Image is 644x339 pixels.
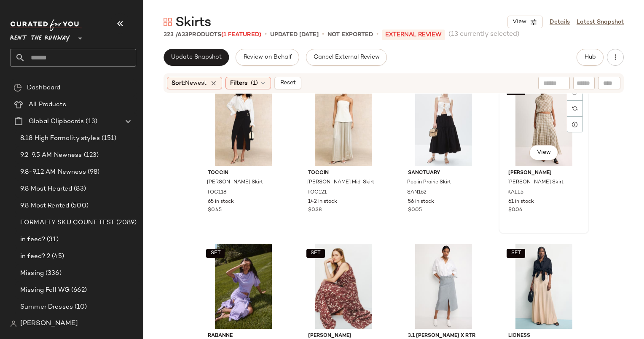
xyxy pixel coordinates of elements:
[82,151,99,160] span: (123)
[20,235,45,245] span: in feed?
[279,80,295,86] span: Reset
[572,106,577,111] img: svg%3e
[307,179,374,186] span: [PERSON_NAME] Midi Skirt
[86,167,100,177] span: (98)
[20,252,50,261] span: in feed? 2
[44,269,62,278] span: (336)
[175,14,211,31] span: Skirts
[164,49,229,66] button: Update Snapshot
[448,30,520,40] span: (13 currently selected)
[201,244,286,329] img: PACO92.jpg
[408,169,479,177] span: Sanctuary
[529,145,558,160] button: View
[20,167,86,177] span: 9.8-9.12 AM Newness
[270,30,319,39] p: updated [DATE]
[512,19,526,25] span: View
[577,49,604,66] button: Hub
[172,79,207,88] span: Sort:
[29,100,66,110] span: All Products
[507,179,563,186] span: [PERSON_NAME] Skirt
[20,302,73,312] span: Summer Dresses
[308,207,322,214] span: $0.38
[84,117,97,126] span: (13)
[236,49,299,66] button: Review on Behalf
[508,207,522,214] span: $0.06
[115,218,137,228] span: (2089)
[327,30,373,39] p: Not Exported
[243,54,292,61] span: Review on Behalf
[208,207,222,214] span: $0.45
[45,235,59,245] span: (31)
[221,32,261,38] span: (1 Featured)
[20,151,82,160] span: 9.2-9.5 AM Newness
[206,249,225,258] button: SET
[10,29,70,44] span: Rent the Runway
[306,49,387,66] button: Cancel External Review
[171,54,222,61] span: Update Snapshot
[322,30,324,40] span: •
[69,201,89,211] span: (500)
[20,269,44,278] span: Missing
[164,32,178,38] span: 323 /
[584,54,596,61] span: Hub
[27,83,60,93] span: Dashboard
[50,252,64,261] span: (45)
[308,169,379,177] span: Toccin
[502,244,586,329] img: LION14.jpg
[508,169,580,177] span: [PERSON_NAME]
[72,184,86,194] span: (83)
[207,189,227,196] span: TOC118
[178,32,188,38] span: 633
[536,149,550,156] span: View
[308,198,337,206] span: 142 in stock
[510,250,521,256] span: SET
[407,189,427,196] span: SAN162
[301,244,386,329] img: VANB67.jpg
[313,54,380,61] span: Cancel External Review
[230,79,247,88] span: Filters
[29,117,84,126] span: Global Clipboards
[73,302,87,312] span: (10)
[70,285,87,295] span: (662)
[20,319,78,329] span: [PERSON_NAME]
[13,83,22,92] img: svg%3e
[507,16,543,28] button: View
[376,30,378,40] span: •
[10,19,82,31] img: cfy_white_logo.C9jOOHJF.svg
[307,189,327,196] span: TOC121
[507,189,523,196] span: KALL5
[251,79,258,88] span: (1)
[10,320,17,327] img: svg%3e
[577,18,624,27] a: Latest Snapshot
[185,80,207,86] span: Newest
[164,18,172,26] img: svg%3e
[508,198,534,206] span: 61 in stock
[20,201,69,211] span: 9.8 Most Rented
[265,30,267,40] span: •
[274,77,301,89] button: Reset
[20,134,100,143] span: 8.18 High Formality styles
[507,249,525,258] button: SET
[20,218,115,228] span: FORMALTY SKU COUNT TEST
[208,198,234,206] span: 65 in stock
[208,169,279,177] span: Toccin
[164,30,261,39] div: Products
[550,18,570,27] a: Details
[20,184,72,194] span: 9.8 Most Hearted
[407,179,451,186] span: Poplin Prairie Skirt
[100,134,117,143] span: (151)
[310,250,321,256] span: SET
[408,198,434,206] span: 56 in stock
[401,244,486,329] img: PHLC48.jpg
[20,285,70,295] span: Missing Fall WG
[306,249,325,258] button: SET
[382,30,445,40] p: External REVIEW
[210,250,220,256] span: SET
[207,179,263,186] span: [PERSON_NAME] Skirt
[408,207,422,214] span: $0.05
